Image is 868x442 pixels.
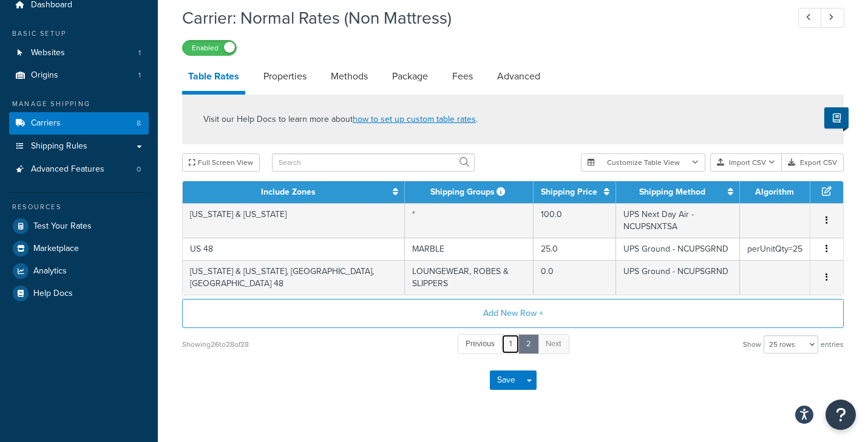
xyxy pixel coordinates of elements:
[353,113,476,126] a: how to set up custom table rates
[9,99,149,109] div: Manage Shipping
[9,42,149,64] li: Websites
[182,153,260,172] button: Full Screen View
[546,338,561,349] span: Next
[9,158,149,181] li: Advanced Features
[501,334,520,354] a: 1
[31,48,65,58] span: Websites
[826,400,856,430] button: Open Resource Center
[183,203,405,238] td: [US_STATE] & [US_STATE]
[639,186,705,198] a: Shipping Method
[182,336,249,353] div: Showing 26 to 28 of 28
[33,244,79,254] span: Marketplace
[272,153,475,172] input: Search
[9,64,149,87] a: Origins1
[446,62,479,91] a: Fees
[9,283,149,304] a: Help Docs
[518,334,539,354] a: 2
[9,28,149,39] div: Basic Setup
[534,238,616,260] td: 25.0
[325,62,374,91] a: Methods
[9,112,149,135] a: Carriers8
[534,260,616,295] td: 0.0
[466,338,495,349] span: Previous
[710,153,782,172] button: Import CSV
[9,135,149,158] a: Shipping Rules
[616,203,740,238] td: UPS Next Day Air - NCUPSNXTSA
[581,153,705,172] button: Customize Table View
[183,238,405,260] td: US 48
[137,164,141,175] span: 0
[183,260,405,295] td: [US_STATE] & [US_STATE], [GEOGRAPHIC_DATA], [GEOGRAPHIC_DATA] 48
[9,42,149,64] a: Websites1
[405,260,534,295] td: LOUNGEWEAR, ROBES & SLIPPERS
[261,186,316,198] a: Include Zones
[182,6,776,30] h1: Carrier: Normal Rates (Non Mattress)
[740,181,810,203] th: Algorithm
[458,334,503,354] a: Previous
[798,8,822,28] a: Previous Record
[541,186,597,198] a: Shipping Price
[137,118,141,129] span: 8
[9,260,149,282] a: Analytics
[183,41,236,55] label: Enabled
[138,48,141,58] span: 1
[405,181,534,203] th: Shipping Groups
[9,158,149,181] a: Advanced Features0
[9,202,149,212] div: Resources
[386,62,434,91] a: Package
[257,62,313,91] a: Properties
[182,299,844,328] button: Add New Row +
[490,370,523,390] button: Save
[203,113,478,126] p: Visit our Help Docs to learn more about .
[9,215,149,237] a: Test Your Rates
[33,266,67,276] span: Analytics
[534,203,616,238] td: 100.0
[31,141,87,152] span: Shipping Rules
[824,107,849,129] button: Show Help Docs
[138,70,141,81] span: 1
[491,62,546,91] a: Advanced
[33,289,73,299] span: Help Docs
[182,62,245,95] a: Table Rates
[405,238,534,260] td: MARBLE
[616,260,740,295] td: UPS Ground - NCUPSGRND
[9,238,149,260] a: Marketplace
[31,164,104,175] span: Advanced Features
[31,70,58,81] span: Origins
[9,112,149,135] li: Carriers
[616,238,740,260] td: UPS Ground - NCUPSGRND
[538,334,569,354] a: Next
[33,221,92,232] span: Test Your Rates
[821,336,844,353] span: entries
[743,336,761,353] span: Show
[740,238,810,260] td: perUnitQty=25
[9,64,149,87] li: Origins
[821,8,844,28] a: Next Record
[782,153,844,172] button: Export CSV
[31,118,61,129] span: Carriers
